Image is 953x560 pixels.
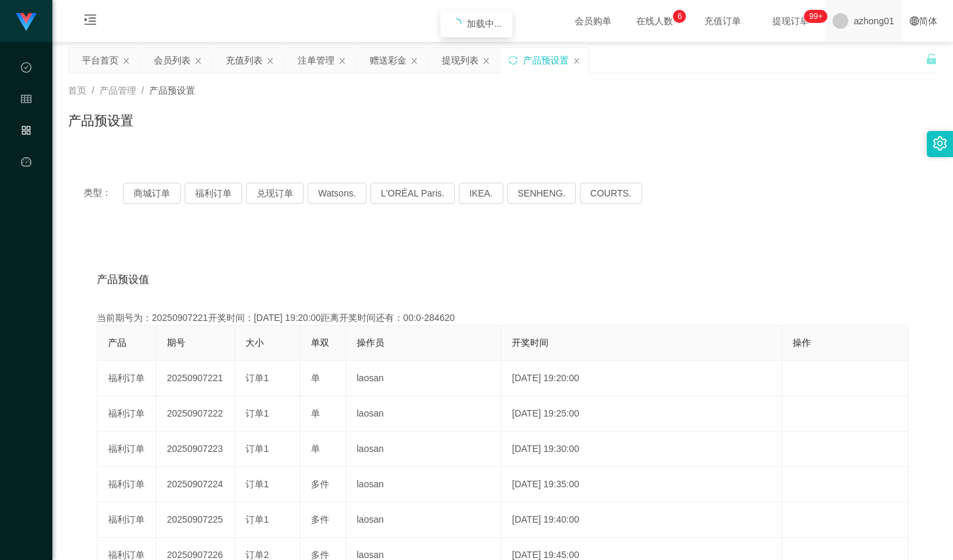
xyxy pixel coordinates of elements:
i: 图标: close [122,57,130,65]
td: 20250907225 [156,502,235,538]
span: 单 [311,373,320,383]
span: 类型： [84,183,123,204]
td: laosan [346,467,501,502]
div: 赠送彩金 [370,48,406,73]
span: 产品 [108,337,126,348]
button: 福利订单 [185,183,242,204]
span: 数据中心 [21,63,31,179]
td: laosan [346,502,501,538]
td: 福利订单 [98,467,156,502]
span: 开奖时间 [512,337,548,348]
td: laosan [346,396,501,432]
span: 提现订单 [766,16,816,26]
i: 图标: unlock [926,53,937,65]
span: 多件 [311,479,329,489]
span: 大小 [245,337,264,348]
span: 单 [311,408,320,419]
span: 单 [311,443,320,454]
span: 首页 [68,85,86,96]
button: IKEA. [459,183,503,204]
span: 多件 [311,550,329,560]
td: [DATE] 19:30:00 [501,432,782,467]
i: 图标: menu-unfold [68,1,113,43]
i: 图标: close [410,57,418,65]
td: [DATE] 19:25:00 [501,396,782,432]
span: 订单1 [245,514,269,525]
sup: 1109 [804,10,827,23]
i: 图标: check-circle-o [21,56,31,83]
td: 福利订单 [98,361,156,396]
button: COURTS. [580,183,642,204]
span: 订单1 [245,479,269,489]
span: 产品预设值 [97,272,149,288]
span: 加载中... [467,18,502,29]
span: 订单1 [245,373,269,383]
i: 图标: close [194,57,202,65]
i: 图标: close [482,57,490,65]
i: icon: loading [451,18,461,29]
span: 多件 [311,514,329,525]
div: 当前期号为：20250907221开奖时间：[DATE] 19:20:00距离开奖时间还有：00:0-284620 [97,311,908,325]
i: 图标: close [338,57,346,65]
i: 图标: setting [933,136,947,151]
i: 图标: close [573,57,581,65]
td: laosan [346,361,501,396]
span: 订单1 [245,408,269,419]
td: 福利订单 [98,432,156,467]
td: [DATE] 19:35:00 [501,467,782,502]
button: 兑现订单 [246,183,304,204]
div: 产品预设置 [523,48,569,73]
span: 会员管理 [21,94,31,211]
span: 产品管理 [21,126,31,242]
td: [DATE] 19:40:00 [501,502,782,538]
p: 6 [677,10,682,23]
span: 充值订单 [698,16,747,26]
button: SENHENG. [507,183,576,204]
span: 产品预设置 [149,85,195,96]
button: Watsons. [308,183,367,204]
span: / [92,85,94,96]
td: 20250907222 [156,396,235,432]
sup: 6 [673,10,686,23]
td: laosan [346,432,501,467]
span: 在线人数 [630,16,679,26]
div: 注单管理 [298,48,334,73]
td: [DATE] 19:20:00 [501,361,782,396]
button: 商城订单 [123,183,181,204]
span: 操作员 [357,337,384,348]
div: 提现列表 [442,48,478,73]
i: 图标: global [910,16,919,26]
td: 20250907224 [156,467,235,502]
span: 订单1 [245,443,269,454]
span: 单双 [311,337,329,348]
td: 20250907223 [156,432,235,467]
td: 20250907221 [156,361,235,396]
div: 充值列表 [226,48,262,73]
h1: 产品预设置 [68,111,134,130]
i: 图标: close [266,57,274,65]
td: 福利订单 [98,396,156,432]
i: 图标: sync [509,56,518,65]
td: 福利订单 [98,502,156,538]
span: 操作 [793,337,811,348]
i: 图标: table [21,88,31,114]
div: 会员列表 [154,48,190,73]
i: 图标: appstore-o [21,119,31,145]
a: 图标: dashboard平台首页 [21,149,31,282]
span: 期号 [167,337,185,348]
span: 产品管理 [99,85,136,96]
span: 订单2 [245,550,269,560]
div: 平台首页 [82,48,118,73]
span: / [141,85,144,96]
img: logo.9652507e.png [16,13,37,31]
button: L'ORÉAL Paris. [370,183,455,204]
